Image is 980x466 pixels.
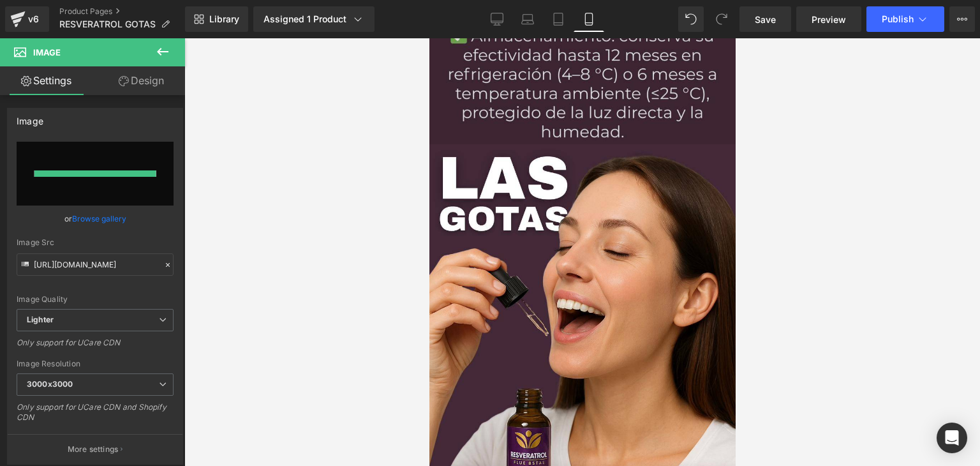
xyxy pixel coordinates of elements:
[17,238,174,247] div: Image Src
[72,207,126,230] a: Browse gallery
[8,434,182,464] button: More settings
[26,11,41,27] div: v6
[17,212,174,225] div: or
[17,109,43,126] div: Image
[17,253,174,276] input: Link
[17,338,174,356] div: Only support for UCare CDN
[17,295,174,304] div: Image Quality
[937,423,967,453] div: Open Intercom Messenger
[482,6,512,32] a: Desktop
[882,14,914,24] span: Publish
[5,6,49,32] a: v6
[574,6,604,32] a: Mobile
[209,13,239,25] span: Library
[59,19,156,29] span: RESVERATROL GOTAS
[95,66,188,95] a: Design
[796,6,861,32] a: Preview
[709,6,734,32] button: Redo
[27,379,73,389] b: 3000x3000
[812,13,846,26] span: Preview
[512,6,543,32] a: Laptop
[866,6,944,32] button: Publish
[17,402,174,431] div: Only support for UCare CDN and Shopify CDN
[33,47,61,57] span: Image
[27,315,54,324] b: Lighter
[264,13,364,26] div: Assigned 1 Product
[17,359,174,368] div: Image Resolution
[59,6,185,17] a: Product Pages
[949,6,975,32] button: More
[755,13,776,26] span: Save
[185,6,248,32] a: New Library
[543,6,574,32] a: Tablet
[68,444,119,455] p: More settings
[678,6,704,32] button: Undo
